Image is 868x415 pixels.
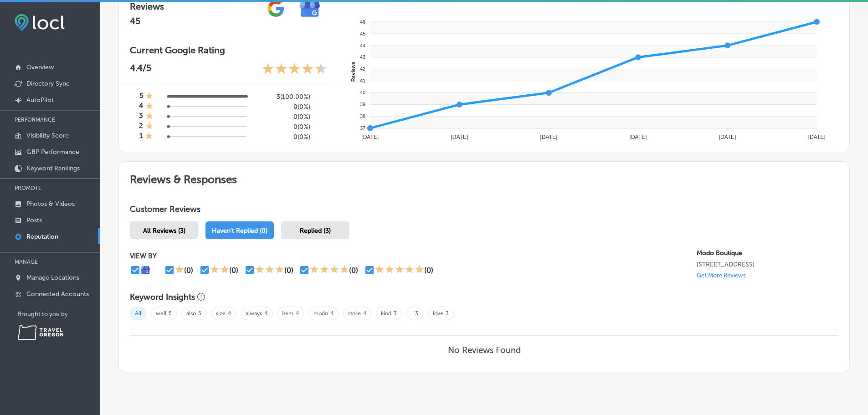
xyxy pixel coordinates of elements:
[26,96,54,104] p: AutoPilot
[697,249,838,257] p: Modo Boutique
[282,310,293,317] a: item
[130,62,151,77] p: 4.4 /5
[360,78,365,83] tspan: 41
[18,325,63,340] img: Travel Oregon
[254,123,310,131] h5: 0 ( 0% )
[145,132,153,142] div: 1 Star
[130,252,697,260] p: VIEW BY
[697,272,746,279] p: Get More Reviews
[540,134,557,140] tspan: [DATE]
[130,45,327,56] h3: Current Google Rating
[26,200,75,208] p: Photos & Videos
[246,310,262,317] a: always
[130,307,146,320] span: All
[184,266,193,275] div: (0)
[310,265,349,276] div: 4 Stars
[143,227,185,235] span: All Reviews (3)
[145,112,154,122] div: 1 Star
[26,80,70,87] p: Directory Sync
[255,265,284,276] div: 3 Stars
[360,113,365,119] tspan: 38
[363,310,366,317] a: 4
[228,310,231,317] a: 4
[198,310,201,317] a: 5
[186,310,196,317] a: also
[139,122,143,132] h4: 2
[360,125,365,131] tspan: 37
[350,61,356,82] text: Reviews
[424,266,433,275] div: (0)
[26,148,79,156] p: GBP Performance
[216,310,226,317] a: size
[210,265,229,276] div: 2 Stars
[719,134,736,140] tspan: [DATE]
[145,102,154,112] div: 1 Star
[130,15,259,26] h2: 45
[254,113,310,121] h5: 0 ( 0% )
[394,310,397,317] a: 3
[26,63,54,71] p: Overview
[212,227,267,235] span: Haven't Replied (0)
[360,90,365,95] tspan: 40
[808,134,826,140] tspan: [DATE]
[411,310,413,317] a: ’
[433,310,443,317] a: love
[375,265,424,276] div: 5 Stars
[262,62,327,77] div: 4.4 Stars
[448,345,521,355] h3: No Reviews Found
[145,92,154,102] div: 1 Star
[415,310,418,317] a: 3
[360,43,365,48] tspan: 44
[451,134,468,140] tspan: [DATE]
[145,122,154,132] div: 1 Star
[139,112,143,122] h4: 3
[360,102,365,107] tspan: 39
[119,162,849,193] h2: Reviews & Responses
[254,93,310,101] h5: 3 ( 100.00% )
[26,290,89,298] p: Connected Accounts
[360,66,365,72] tspan: 42
[446,310,449,317] a: 3
[18,311,100,318] p: Brought to you by
[26,216,42,224] p: Posts
[175,265,184,276] div: 1 Star
[313,310,328,317] a: modo
[26,132,69,139] p: Visibility Score
[26,164,80,172] p: Keyword Rankings
[254,103,310,111] h5: 0 ( 0% )
[139,132,143,142] h4: 1
[629,134,647,140] tspan: [DATE]
[15,14,65,31] img: fda3e92497d09a02dc62c9cd864e3231.png
[26,274,79,282] p: Manage Locations
[381,310,391,317] a: kind
[156,310,166,317] a: well
[130,292,195,302] h3: Keyword Insights
[229,266,238,275] div: (0)
[360,54,365,60] tspan: 43
[360,19,365,25] tspan: 46
[139,102,143,112] h4: 4
[254,133,310,141] h5: 0 ( 0% )
[300,227,331,235] span: Replied (3)
[284,266,293,275] div: (0)
[130,204,838,218] h1: Customer Reviews
[360,31,365,36] tspan: 45
[169,310,172,317] a: 5
[348,310,361,317] a: store
[26,233,58,241] p: Reputation
[697,261,838,268] p: 2025 NE Alberta St. Portland, OR 97211, US
[139,92,143,102] h4: 5
[264,310,267,317] a: 4
[361,134,379,140] tspan: [DATE]
[296,310,299,317] a: 4
[330,310,334,317] a: 4
[349,266,358,275] div: (0)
